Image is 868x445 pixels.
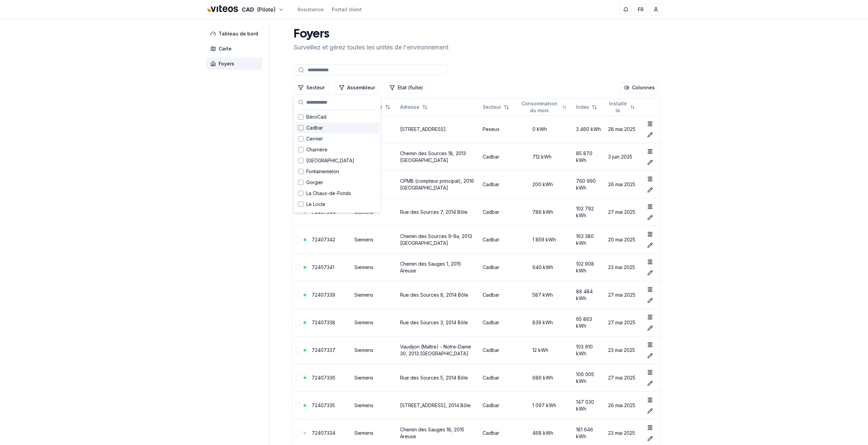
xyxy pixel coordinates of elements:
[519,319,570,326] div: 839 kWh
[400,261,461,273] a: Chemin des Sauges 1, 2015 Areuse
[480,170,516,198] td: Cadbar
[400,178,474,191] a: CPMB (compteur principal), 2016 [GEOGRAPHIC_DATA]
[312,237,335,242] a: 72407342
[297,6,324,13] a: Assistance
[605,336,642,364] td: 23 mai 2025
[312,402,335,408] a: 72407335
[519,236,570,243] div: 1 859 kWh
[306,168,339,175] span: Fontainemelon
[312,264,334,270] a: 72407341
[312,347,335,353] a: 72407337
[352,336,397,364] td: Siemens
[257,5,276,14] span: (Pilote)
[400,233,472,246] a: Chemin des Sources 9-9a, 2013 [GEOGRAPHIC_DATA]
[605,391,642,419] td: 26 mai 2025
[312,209,336,215] a: 72407344
[480,143,516,170] td: Cadbar
[312,320,335,325] a: 72407338
[605,170,642,198] td: 26 mai 2025
[480,226,516,253] td: Cadbar
[400,126,446,132] a: [STREET_ADDRESS]
[519,347,570,354] div: 12 kWh
[306,201,325,208] span: Le Locle
[312,292,335,298] a: 72407339
[400,292,468,298] a: Rue des Sources 8, 2014 Bôle
[605,253,642,281] td: 23 mai 2025
[295,430,301,436] button: Sélectionner la ligne
[312,375,335,381] a: 72407336
[576,343,603,357] div: 103 910 kWh
[519,402,570,409] div: 1 097 kWh
[479,102,513,113] button: Not sorted. Click to sort ascending.
[306,212,336,219] span: Maladière BT
[519,126,570,133] div: 0 kWh
[605,143,642,170] td: 3 juin 2025
[604,102,639,113] button: Not sorted. Click to sort ascending.
[519,153,570,160] div: 712 kWh
[605,198,642,226] td: 27 mai 2025
[576,426,603,440] div: 181 646 kWh
[294,28,448,41] h1: Foyers
[576,261,603,274] div: 102 908 kWh
[480,115,516,143] td: Peseux
[352,309,397,336] td: Siemens
[295,347,301,353] button: Sélectionner la ligne
[519,181,570,188] div: 200 kWh
[352,364,397,391] td: Siemens
[335,82,380,93] button: Filtrer les lignes
[352,253,397,281] td: Siemens
[400,427,464,439] a: Chemin des Sauges 18, 2015 Areuse
[400,150,466,163] a: Chemin des Sources 18, 2013 [GEOGRAPHIC_DATA]
[576,316,603,329] div: 65 863 kWh
[385,82,427,93] button: Filtrer les lignes
[306,190,351,197] span: La Chaux-de-Fonds
[576,399,603,412] div: 147 030 kWh
[638,6,644,13] span: FR
[519,209,570,216] div: 786 kWh
[576,104,589,110] span: Index
[519,264,570,271] div: 640 kWh
[576,150,603,164] div: 85 870 kWh
[400,104,420,110] span: Adresse
[605,364,642,391] td: 27 mai 2025
[400,344,471,356] a: Vaudijon (Maître) - Notre-Dame 30, 2013 [GEOGRAPHIC_DATA]
[519,430,570,436] div: 468 kWh
[519,100,560,114] span: Consommation du mois
[480,281,516,309] td: Cadbar
[483,104,501,110] span: Secteur
[306,146,327,153] span: Charrière
[219,30,258,37] span: Tableau de bord
[295,375,301,381] button: Sélectionner la ligne
[306,179,323,186] span: Gorgier
[352,391,397,419] td: Siemens
[206,1,239,17] img: Viteos - CAD Logo
[480,364,516,391] td: Cadbar
[352,226,397,253] td: Siemens
[519,374,570,381] div: 686 kWh
[306,114,326,120] span: BéroCad
[576,233,603,247] div: 163 380 kWh
[605,309,642,336] td: 27 mai 2025
[242,5,254,14] span: CAD
[480,309,516,336] td: Cadbar
[396,102,432,113] button: Not sorted. Click to sort ascending.
[480,391,516,419] td: Cadbar
[576,371,603,385] div: 106 005 kWh
[219,45,232,52] span: Carte
[206,28,265,40] a: Tableau de bord
[294,82,329,93] button: Filtrer les lignes
[295,237,301,242] button: Sélectionner la ligne
[605,226,642,253] td: 20 mai 2025
[635,3,647,16] button: FR
[605,115,642,143] td: 28 mai 2025
[206,2,284,17] button: CAD(Pilote)
[206,43,265,55] a: Carte
[576,126,603,133] div: 3 460 kWh
[480,253,516,281] td: Cadbar
[515,102,570,113] button: Not sorted. Click to sort ascending.
[400,402,471,408] a: [STREET_ADDRESS], 2014 Bôle
[306,124,323,131] span: Cadbar
[480,198,516,226] td: Cadbar
[576,288,603,302] div: 88 484 kWh
[219,60,234,67] span: Foyers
